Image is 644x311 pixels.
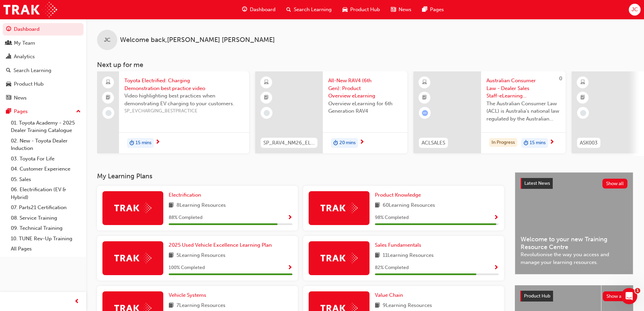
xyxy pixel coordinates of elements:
a: 2025 Used Vehicle Excellence Learning Plan [169,241,275,249]
span: laptop-icon [106,78,111,87]
button: Show Progress [494,214,499,222]
span: learningRecordVerb_ATTEMPT-icon [422,110,428,116]
a: news-iconNews [385,3,417,17]
span: Electrification [169,192,201,198]
span: learningResourceType_ELEARNING-icon [264,78,269,87]
a: Product Hub [3,78,84,90]
span: 1 [635,288,640,293]
span: Vehicle Systems [169,292,206,298]
span: duration-icon [524,139,528,148]
span: Show Progress [287,215,292,221]
a: 09. Technical Training [8,223,84,234]
a: 0ACLSALESAustralian Consumer Law - Dealer Sales Staff-eLearning moduleThe Australian Consumer Law... [413,71,566,153]
span: Sales Fundamentals [375,242,421,248]
span: Pages [430,6,444,14]
span: people-icon [6,40,11,46]
span: ASK003 [580,139,598,147]
span: Product Hub [350,6,380,14]
a: 04. Customer Experience [8,164,84,174]
div: News [14,94,27,102]
span: Search Learning [294,6,332,14]
a: Electrification [169,191,204,199]
button: DashboardMy TeamAnalyticsSearch LearningProduct HubNews [3,22,84,105]
span: book-icon [169,251,174,260]
a: Product Knowledge [375,191,424,199]
span: learningResourceType_ELEARNING-icon [580,78,585,87]
span: Welcome to your new Training Resource Centre [521,236,627,251]
a: Latest NewsShow all [521,178,627,189]
span: 20 mins [339,139,356,147]
span: learningRecordVerb_NONE-icon [580,110,586,116]
a: 03. Toyota For Life [8,154,84,164]
span: search-icon [286,5,291,14]
span: prev-icon [74,297,79,306]
span: car-icon [6,81,11,87]
span: book-icon [169,201,174,210]
span: booktick-icon [580,93,585,102]
span: car-icon [342,5,348,14]
span: 15 mins [136,139,151,147]
h3: Next up for me [86,61,644,69]
span: next-icon [359,139,364,146]
span: Video highlighting best practices when demonstrating EV charging to your customers. [124,92,244,107]
span: 0 [559,75,562,82]
div: Pages [14,108,28,115]
a: Vehicle Systems [169,291,209,299]
span: duration-icon [129,139,134,148]
span: 5 Learning Resources [176,251,225,260]
a: 01. Toyota Academy - 2025 Dealer Training Catalogue [8,118,84,136]
div: Product Hub [14,80,44,88]
span: search-icon [6,68,11,74]
button: Show all [603,291,628,301]
span: booktick-icon [422,93,427,102]
a: News [3,92,84,104]
span: 2025 Used Vehicle Excellence Learning Plan [169,242,272,248]
a: Sales Fundamentals [375,241,424,249]
span: learningRecordVerb_NONE-icon [264,110,270,116]
span: learningResourceType_ELEARNING-icon [422,78,427,87]
img: Trak [114,253,151,263]
h3: My Learning Plans [97,172,504,180]
span: booktick-icon [106,93,111,102]
a: 06. Electrification (EV & Hybrid) [8,184,84,202]
span: book-icon [169,302,174,310]
a: 02. New - Toyota Dealer Induction [8,136,84,154]
span: News [399,6,411,14]
span: All-New RAV4 (6th Gen): Product Overview eLearning [328,77,402,100]
span: 98 % Completed [375,214,409,222]
span: pages-icon [422,5,427,14]
img: Trak [114,203,151,213]
span: news-icon [6,95,11,101]
span: Welcome back , [PERSON_NAME] [PERSON_NAME] [120,36,275,44]
span: The Australian Consumer Law (ACL) is Australia's national law regulated by the Australian Competi... [486,100,560,123]
span: Product Hub [524,293,550,299]
span: guage-icon [242,5,247,14]
a: 07. Parts21 Certification [8,202,84,213]
span: chart-icon [6,54,11,60]
span: 15 mins [530,139,546,147]
span: news-icon [391,5,396,14]
span: ACLSALES [422,139,445,147]
span: Toyota Electrified: Charging Demonstration best practice video [124,77,244,92]
div: My Team [14,39,35,47]
a: Toyota Electrified: Charging Demonstration best practice videoVideo highlighting best practices w... [97,71,249,153]
span: SP_EVCHARGING_BESTPRACTICE [124,107,244,115]
a: 08. Service Training [8,213,84,223]
img: Trak [3,2,57,17]
span: Show Progress [494,265,499,271]
button: JC [629,4,641,16]
span: learningRecordVerb_NONE-icon [105,110,112,116]
a: guage-iconDashboard [237,3,281,17]
button: Show Progress [287,214,292,222]
span: Dashboard [250,6,276,14]
a: pages-iconPages [417,3,449,17]
span: up-icon [76,107,81,116]
a: 05. Sales [8,174,84,185]
a: My Team [3,37,84,49]
button: Pages [3,105,84,118]
img: Trak [320,253,358,263]
span: Overview eLearning for 6th Generation RAV4 [328,100,402,115]
span: Product Knowledge [375,192,421,198]
div: In Progress [489,138,517,147]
